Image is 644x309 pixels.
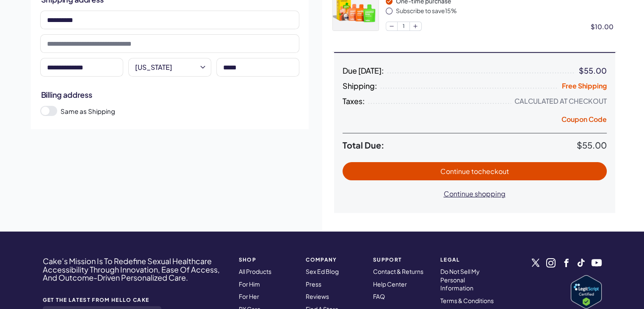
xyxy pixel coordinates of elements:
button: Continue tocheckout [343,162,607,180]
strong: Support [373,257,430,262]
div: $10.00 [591,22,617,31]
label: Same as Shipping [61,107,299,116]
span: Continue shopping [444,189,506,198]
h2: Billing address [41,89,299,100]
h4: Cake’s Mission Is To Redefine Sexual Healthcare Accessibility Through Innovation, Ease Of Access,... [43,257,228,282]
span: Total Due: [343,140,577,150]
strong: GET THE LATEST FROM HELLO CAKE [43,297,161,303]
span: to checkout [471,167,509,176]
a: For Him [239,280,260,288]
span: 1 [398,22,409,30]
a: Verify LegitScript Approval for www.hellocake.com [571,275,602,309]
span: Shipping: [343,82,377,90]
strong: Legal [440,257,498,262]
a: Terms & Conditions [440,297,494,304]
span: $55.00 [577,140,607,150]
a: Reviews [306,292,329,300]
span: Taxes: [343,97,365,105]
span: Free Shipping [562,81,607,90]
strong: COMPANY [306,257,363,262]
a: Do Not Sell My Personal Information [440,268,480,292]
span: Due [DATE]: [343,66,384,75]
a: Sex Ed Blog [306,268,339,275]
div: $55.00 [579,66,607,75]
a: For Her [239,292,259,300]
span: Continue [440,167,509,176]
strong: SHOP [239,257,296,262]
div: Calculated at Checkout [514,97,607,105]
a: FAQ [373,292,385,300]
a: All Products [239,268,271,275]
button: Continue shopping [435,185,514,203]
div: Subscribe to save 15 % [396,7,617,15]
a: Press [306,280,321,288]
img: Verify Approval for www.hellocake.com [571,275,602,309]
a: Contact & Returns [373,268,423,275]
a: Help Center [373,280,407,288]
button: Coupon Code [561,115,607,127]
